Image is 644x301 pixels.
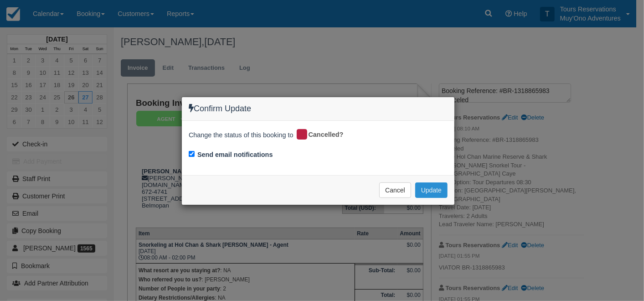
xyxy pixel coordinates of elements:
button: Cancel [379,182,411,198]
h4: Confirm Update [189,104,448,114]
label: Send email notifications [197,150,273,160]
button: Update [415,182,448,198]
div: Cancelled? [295,128,350,142]
span: Change the status of this booking to [189,130,294,142]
